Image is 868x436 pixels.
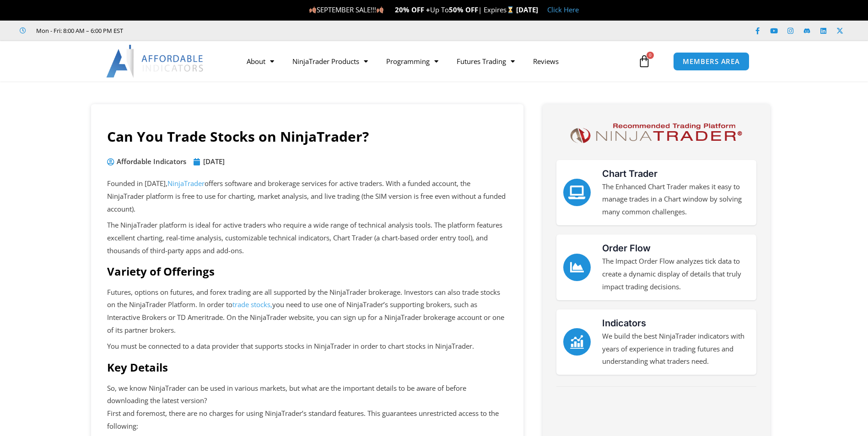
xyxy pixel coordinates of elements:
a: Reviews [524,51,568,72]
nav: Menu [237,51,636,72]
p: The Impact Order Flow analyzes tick data to create a dynamic display of details that truly impact... [602,255,749,293]
a: About [237,51,283,72]
img: LogoAI | Affordable Indicators – NinjaTrader [106,45,205,78]
a: 0 [624,48,664,74]
strong: 50% OFF [449,5,478,14]
img: NinjaTrader Logo | Affordable Indicators – NinjaTrader [566,120,746,146]
a: trade stocks, [232,300,272,309]
img: ⌛ [507,6,514,13]
p: Futures, options on futures, and forex trading are all supported by the NinjaTrader brokerage. In... [107,286,507,337]
h1: Can You Trade Stocks on NinjaTrader? [107,127,507,146]
a: Chart Trader [563,179,591,206]
h2: Key Details [107,360,507,374]
a: Chart Trader [602,168,658,179]
p: We build the best NinjaTrader indicators with years of experience in trading futures and understa... [602,330,749,368]
a: Order Flow [602,243,651,254]
a: MEMBERS AREA [673,52,749,71]
a: Order Flow [563,254,591,281]
span: Affordable Indicators [114,155,186,168]
h2: Variety of Offerings [107,264,507,278]
p: You must be connected to a data provider that supports stocks in NinjaTrader in order to chart st... [107,340,507,353]
strong: 20% OFF + [395,5,430,14]
p: So, we know NinjaTrader can be used in various markets, but what are the important details to be ... [107,382,507,433]
iframe: Customer reviews powered by Trustpilot [136,26,273,35]
a: NinjaTrader [167,179,205,188]
img: 🍂 [377,6,383,13]
img: 🍂 [309,6,316,13]
p: Founded in [DATE], offers software and brokerage services for active traders. With a funded accou... [107,177,507,216]
a: Futures Trading [447,51,524,72]
a: Indicators [602,318,646,329]
span: SEPTEMBER SALE!!! Up To | Expires [309,5,516,14]
span: Mon - Fri: 8:00 AM – 6:00 PM EST [34,25,123,36]
time: [DATE] [203,157,225,166]
span: 0 [647,52,654,59]
p: The Enhanced Chart Trader makes it easy to manage trades in a Chart window by solving many common... [602,181,749,219]
strong: [DATE] [516,5,538,14]
span: MEMBERS AREA [683,58,740,65]
a: Click Here [547,5,579,14]
a: Programming [377,51,447,72]
a: NinjaTrader Products [283,51,377,72]
p: The NinjaTrader platform is ideal for active traders who require a wide range of technical analys... [107,219,507,257]
a: Indicators [563,328,591,356]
